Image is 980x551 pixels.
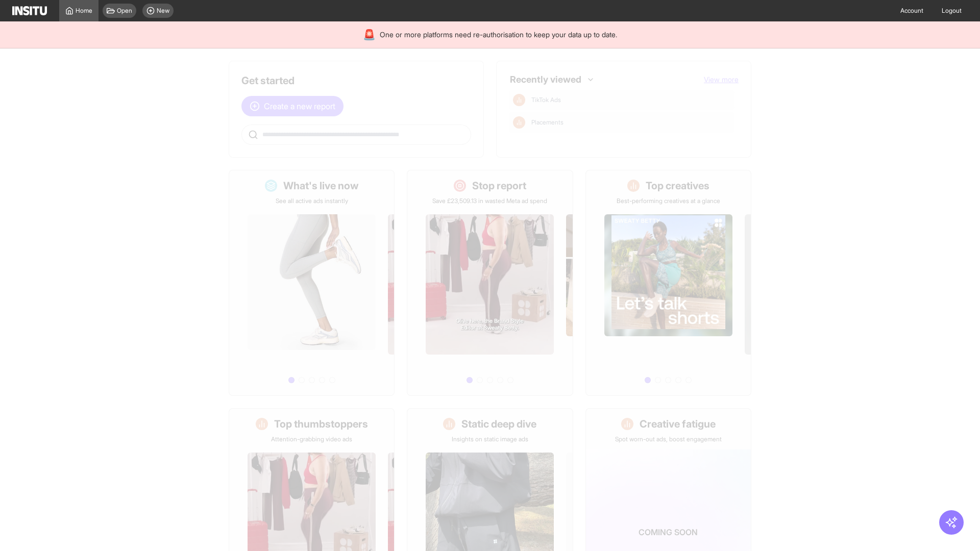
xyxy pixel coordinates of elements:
div: 🚨 [363,28,376,42]
span: One or more platforms need re-authorisation to keep your data up to date. [380,30,617,40]
span: New [157,7,169,15]
img: Logo [12,6,47,15]
span: Home [76,7,92,15]
span: Open [117,7,132,15]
